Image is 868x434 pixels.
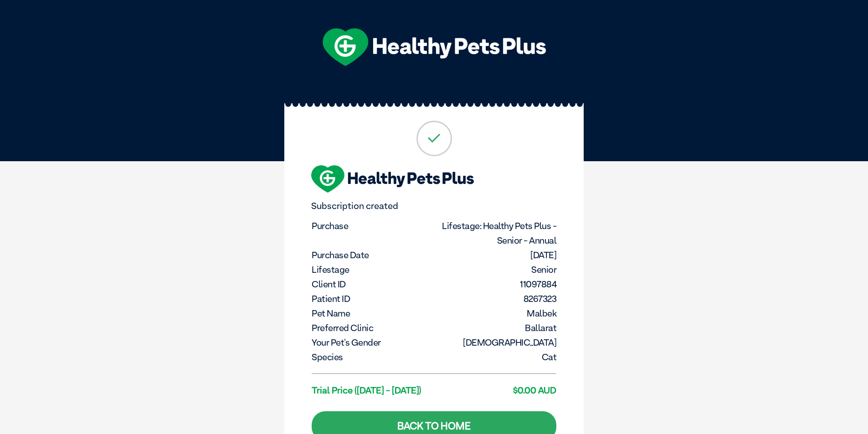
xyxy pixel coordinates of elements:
img: hpp-logo-landscape-green-white.png [323,28,546,66]
dt: Lifestage [312,262,433,277]
dt: Client ID [312,277,433,291]
dd: $0.00 AUD [435,383,557,398]
dd: 11097884 [435,277,557,291]
dd: Malbek [435,306,557,321]
p: Subscription created [311,201,557,211]
dd: Cat [435,350,557,364]
dt: Trial Price ([DATE] - [DATE]) [312,383,433,398]
dt: Pet Name [312,306,433,321]
dt: Species [312,350,433,364]
dt: Purchase Date [312,248,433,262]
dd: Lifestage: Healthy Pets Plus - Senior - Annual [435,219,557,248]
dt: Patient ID [312,291,433,306]
dd: Senior [435,262,557,277]
dd: [DATE] [435,248,557,262]
dd: [DEMOGRAPHIC_DATA] [435,335,557,350]
dd: 8267323 [435,291,557,306]
dt: Purchase [312,219,433,233]
img: hpp-logo [311,165,474,193]
dd: Ballarat [435,321,557,335]
dt: Preferred Clinic [312,321,433,335]
dt: Your pet's gender [312,335,433,350]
